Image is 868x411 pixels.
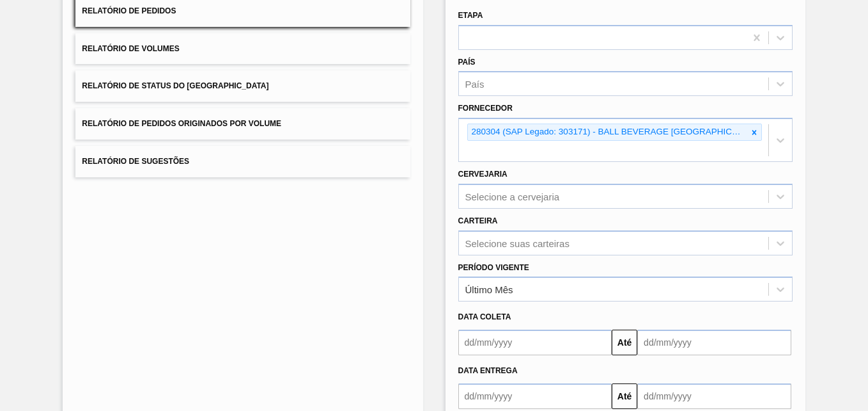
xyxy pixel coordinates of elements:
div: País [465,79,484,90]
span: Relatório de Volumes [82,44,179,53]
label: Carteira [458,216,498,225]
button: Relatório de Volumes [75,33,410,65]
button: Relatório de Status do [GEOGRAPHIC_DATA] [75,70,410,102]
label: Fornecedor [458,104,513,113]
span: Relatório de Pedidos Originados por Volume [82,119,281,128]
button: Até [612,383,637,409]
div: 280304 (SAP Legado: 303171) - BALL BEVERAGE [GEOGRAPHIC_DATA] SA [468,124,747,140]
div: Selecione a cervejaria [465,191,560,202]
label: Etapa [458,11,483,20]
label: Cervejaria [458,170,508,179]
input: dd/mm/yyyy [458,383,612,409]
span: Data entrega [458,366,518,375]
button: Relatório de Sugestões [75,146,410,177]
input: dd/mm/yyyy [458,330,612,355]
label: Período Vigente [458,263,529,272]
label: País [458,58,476,67]
input: dd/mm/yyyy [637,330,791,355]
span: Relatório de Status do [GEOGRAPHIC_DATA] [82,81,268,90]
div: Selecione suas carteiras [465,238,570,248]
span: Data coleta [458,312,511,321]
span: Relatório de Pedidos [82,6,176,15]
button: Até [612,330,637,355]
div: Último Mês [465,284,513,295]
input: dd/mm/yyyy [637,383,791,409]
button: Relatório de Pedidos Originados por Volume [75,108,410,140]
span: Relatório de Sugestões [82,157,189,166]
